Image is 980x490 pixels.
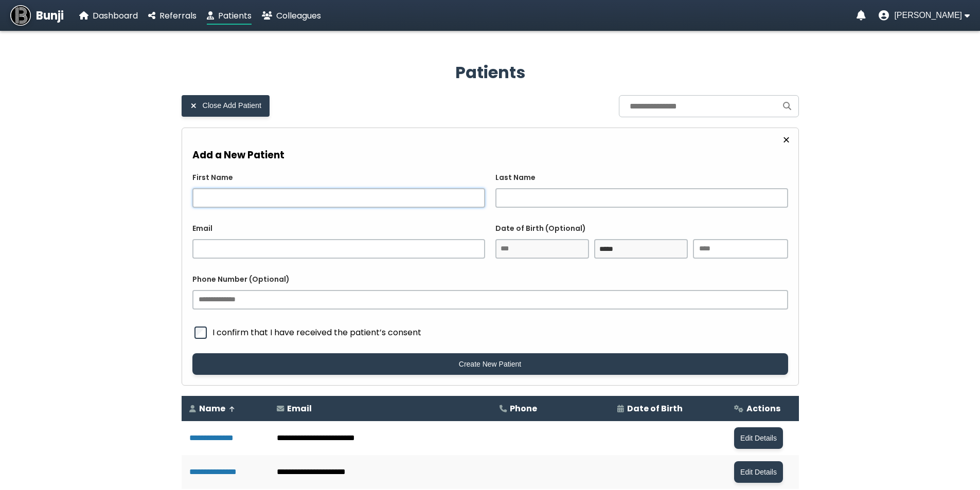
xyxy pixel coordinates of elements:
button: Close [779,133,793,147]
label: Last Name [495,172,788,183]
label: Phone Number (Optional) [192,274,788,285]
th: Actions [726,396,798,421]
span: Referrals [159,10,197,22]
a: Colleagues [262,9,321,22]
button: Edit [734,427,783,449]
img: Bunji Dental Referral Management [10,5,31,26]
button: Close Add Patient [182,95,270,117]
label: Email [192,223,485,234]
span: Close Add Patient [203,101,261,110]
button: User menu [879,10,970,21]
span: Patients [218,10,252,22]
h2: Patients [182,60,799,85]
a: Bunji [10,5,64,26]
span: Dashboard [93,10,138,22]
label: First Name [192,172,485,183]
th: Email [269,396,491,421]
span: I confirm that I have received the patient’s consent [212,326,788,339]
h3: Add a New Patient [192,148,788,162]
span: [PERSON_NAME] [894,11,962,20]
a: Notifications [857,10,866,21]
th: Phone [492,396,610,421]
button: Edit [734,461,783,483]
a: Dashboard [79,9,138,22]
span: Bunji [36,7,64,24]
button: Create New Patient [192,353,788,375]
th: Date of Birth [610,396,726,421]
a: Patients [207,9,252,22]
label: Date of Birth (Optional) [495,223,788,234]
th: Name [182,396,270,421]
span: Colleagues [276,10,321,22]
a: Referrals [148,9,197,22]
